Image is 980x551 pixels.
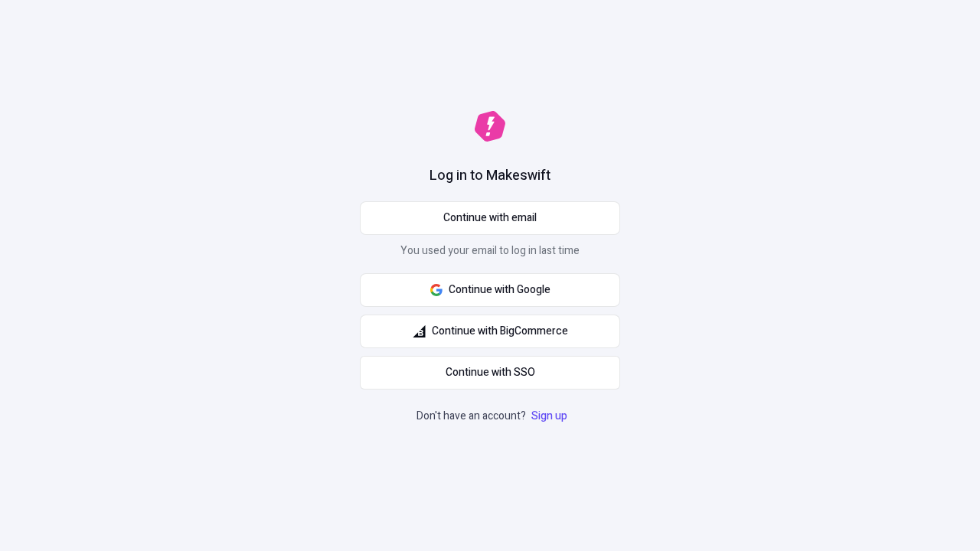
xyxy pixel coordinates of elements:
button: Continue with BigCommerce [360,315,620,348]
button: Continue with Google [360,273,620,307]
span: Continue with email [443,210,537,227]
span: Continue with Google [449,282,550,298]
p: You used your email to log in last time [360,243,620,266]
a: Continue with SSO [360,356,620,390]
h1: Log in to Makeswift [430,166,550,186]
p: Don't have an account? [416,408,570,425]
a: Sign up [528,408,570,424]
button: Continue with email [360,201,620,235]
span: Continue with BigCommerce [432,323,568,340]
